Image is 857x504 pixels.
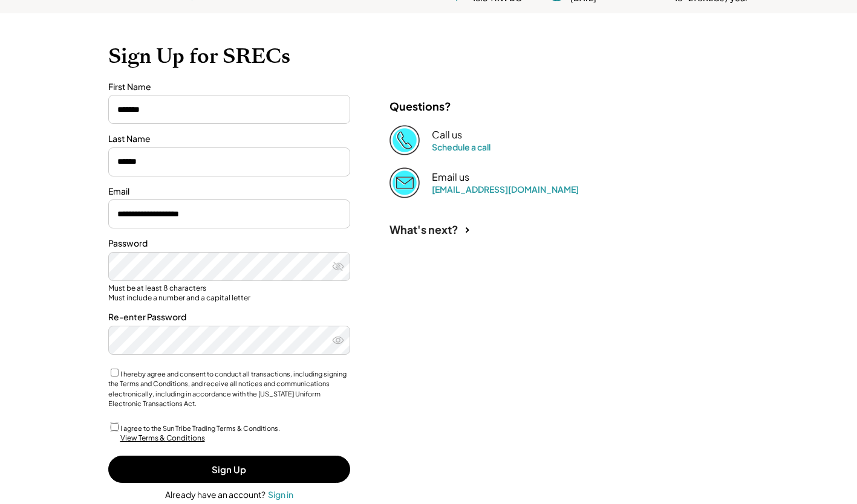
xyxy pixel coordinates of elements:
[108,133,350,145] div: Last Name
[120,424,280,432] label: I agree to the Sun Tribe Trading Terms & Conditions.
[389,99,451,113] div: Questions?
[108,81,350,93] div: First Name
[108,237,350,250] div: Password
[108,44,749,69] h1: Sign Up for SRECs
[389,167,420,198] img: Email%202%403x.png
[108,311,350,323] div: Re-enter Password
[108,186,350,198] div: Email
[432,129,462,141] div: Call us
[268,489,293,500] div: Sign in
[389,222,458,236] div: What's next?
[432,184,579,195] a: [EMAIL_ADDRESS][DOMAIN_NAME]
[165,489,266,501] div: Already have an account?
[108,370,347,408] label: I hereby agree and consent to conduct all transactions, including signing the Terms and Condition...
[432,171,469,184] div: Email us
[108,456,350,483] button: Sign Up
[432,141,490,152] a: Schedule a call
[389,125,420,155] img: Phone%20copy%403x.png
[108,283,350,302] div: Must be at least 8 characters Must include a number and a capital letter
[120,433,205,444] div: View Terms & Conditions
